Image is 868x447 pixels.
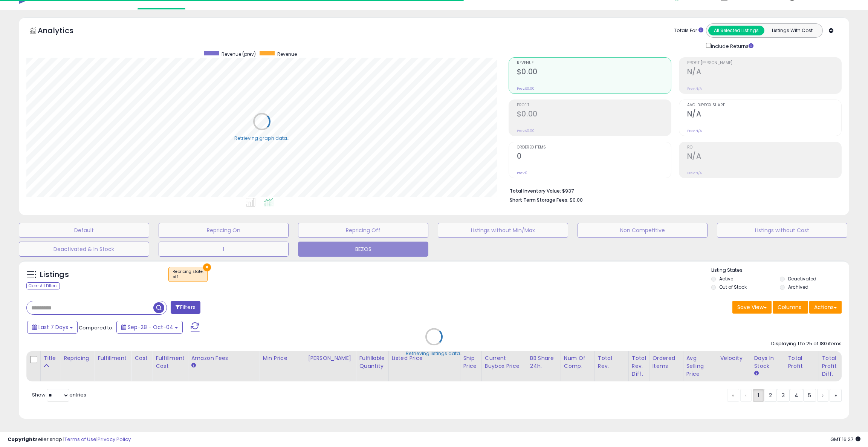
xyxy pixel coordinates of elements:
button: Default [19,223,149,238]
span: Avg. Buybox Share [687,103,841,107]
div: Retrieving listings data.. [406,350,462,357]
small: Prev: N/A [687,129,702,133]
small: Prev: 0 [517,171,527,175]
small: Prev: N/A [687,86,702,91]
button: Non Competitive [578,223,708,238]
h2: $0.00 [517,110,671,120]
h5: Analytics [38,25,88,38]
h2: $0.00 [517,67,671,78]
strong: Copyright [8,436,35,443]
div: Include Returns [700,41,763,50]
b: Total Inventory Value: [510,188,561,194]
h2: N/A [687,67,841,78]
span: Profit [517,103,671,107]
h2: 0 [517,152,671,162]
button: Repricing Off [298,223,428,238]
li: $937 [510,186,836,195]
h2: N/A [687,110,841,120]
b: Short Term Storage Fees: [510,197,568,203]
button: Listings without Cost [717,223,847,238]
span: ROI [687,145,841,150]
h2: N/A [687,152,841,162]
button: All Selected Listings [708,26,764,35]
button: Listings With Cost [764,26,820,35]
div: Totals For [674,27,703,34]
span: Ordered Items [517,145,671,150]
button: BEZOS [298,242,428,257]
div: seller snap | | [8,436,131,443]
span: 2025-10-13 16:27 GMT [830,436,860,443]
button: Listings without Min/Max [438,223,568,238]
button: Repricing On [159,223,289,238]
button: 1 [159,242,289,257]
div: Retrieving graph data.. [234,135,289,141]
small: Prev: N/A [687,171,702,175]
span: $0.00 [570,196,583,204]
span: Profit [PERSON_NAME] [687,61,841,65]
span: Revenue [517,61,671,65]
a: Privacy Policy [98,436,131,443]
small: Prev: $0.00 [517,129,535,133]
button: Deactivated & In Stock [19,242,149,257]
small: Prev: $0.00 [517,86,535,91]
a: Terms of Use [64,436,96,443]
